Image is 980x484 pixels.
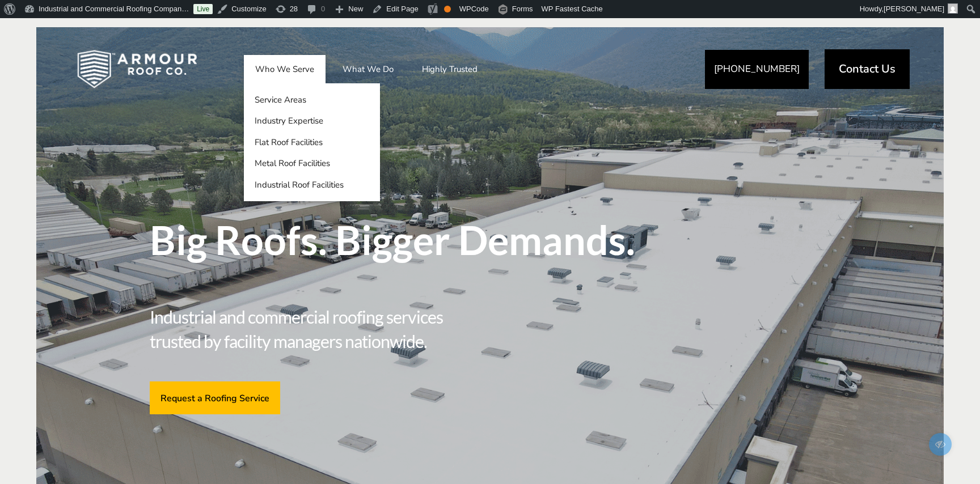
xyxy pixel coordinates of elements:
a: Industrial Roof Facilities [244,174,380,196]
img: Industrial and Commercial Roofing Company | Armour Roof Co. [59,41,216,97]
div: OK [444,6,451,12]
a: Live [193,4,213,14]
a: Service Areas [244,89,380,111]
a: Who We Serve [244,55,326,83]
a: Industry Expertise [244,111,380,132]
span: Contact Us [839,63,895,75]
a: Highly Trusted [411,55,489,83]
a: What We Do [331,55,405,83]
span: Edit/Preview [929,433,952,456]
span: [PERSON_NAME] [884,5,944,13]
a: Contact Us [825,49,910,89]
a: [PHONE_NUMBER] [705,50,809,89]
a: Metal Roof Facilities [244,153,380,175]
a: Flat Roof Facilities [244,131,380,153]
